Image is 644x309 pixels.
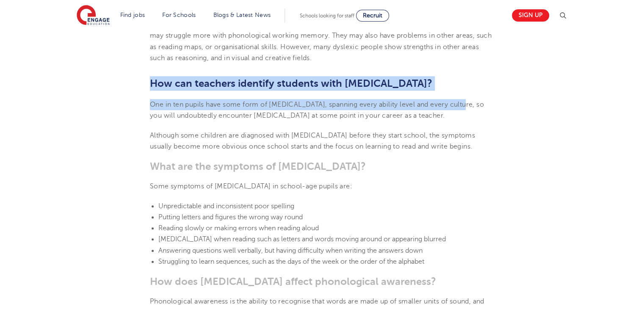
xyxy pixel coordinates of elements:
a: Recruit [356,10,389,22]
a: Sign up [512,9,549,22]
a: Blogs & Latest News [213,12,271,18]
span: Recruit [363,12,382,19]
b: How can teachers identify students with [MEDICAL_DATA]? [150,77,432,89]
span: Schools looking for staff [300,13,354,19]
a: For Schools [162,12,196,18]
b: How does [MEDICAL_DATA] affect phonological awareness? [150,276,436,287]
span: Putting letters and figures the wrong way round [158,213,303,221]
span: Reading slowly or making errors when reading aloud [158,224,319,232]
img: Engage Education [77,5,110,26]
a: Find jobs [120,12,145,18]
span: Struggling to learn sequences, such as the days of the week or the order of the alphabet [158,258,424,265]
span: . They may also have problems in other areas, such as reading maps, or organisational skills. How... [150,32,492,62]
span: Answering questions well verbally, but having difficulty when writing the answers down [158,247,423,254]
span: Some symptoms of [MEDICAL_DATA] in school-age pupils are: [150,182,352,190]
span: Although some children are diagnosed with [MEDICAL_DATA] before they start school, the symptoms u... [150,132,475,150]
b: What are the symptoms of [MEDICAL_DATA]? [150,160,366,172]
span: [MEDICAL_DATA] when reading such as letters and words moving around or appearing blurred [158,235,446,243]
span: Unpredictable and inconsistent poor spelling [158,202,294,210]
span: One in ten pupils have some form of [MEDICAL_DATA], spanning every ability level and every cultur... [150,101,484,119]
